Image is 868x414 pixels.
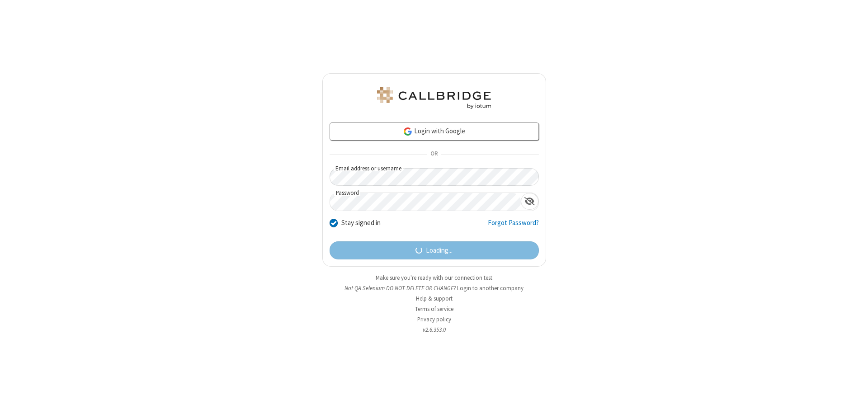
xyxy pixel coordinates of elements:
input: Email address or username [330,168,539,186]
a: Help & support [416,295,453,302]
a: Make sure you're ready with our connection test [376,274,492,282]
span: Loading... [426,245,453,256]
li: Not QA Selenium DO NOT DELETE OR CHANGE? [322,284,546,292]
a: Terms of service [415,305,453,313]
img: google-icon.png [403,127,413,136]
a: Privacy policy [417,315,451,323]
li: v2.6.353.0 [322,325,546,334]
iframe: Chat [845,390,861,408]
img: QA Selenium DO NOT DELETE OR CHANGE [375,87,493,109]
label: Stay signed in [341,218,381,228]
span: OR [427,148,441,161]
a: Login with Google [330,122,539,141]
button: Loading... [330,241,539,259]
div: Show password [521,193,538,210]
input: Password [330,193,521,211]
button: Login to another company [457,284,524,292]
a: Forgot Password? [488,218,539,235]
